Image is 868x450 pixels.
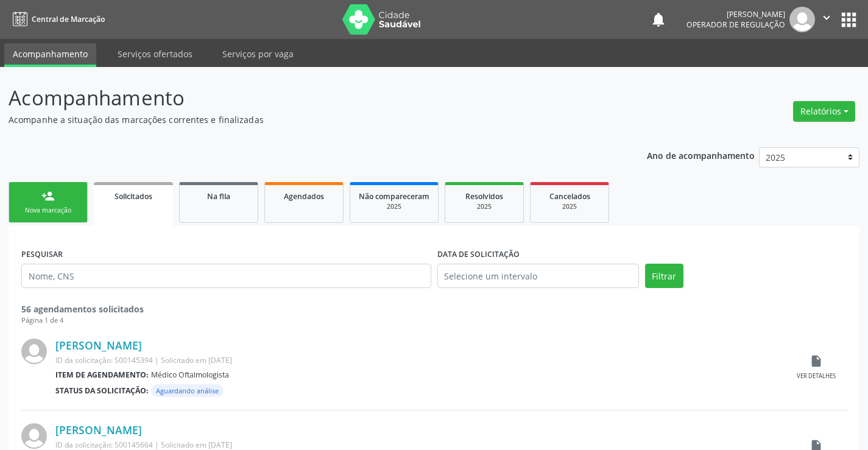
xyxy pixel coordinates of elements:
a: [PERSON_NAME] [55,339,142,352]
div: [PERSON_NAME] [686,9,785,19]
i: insert_drive_file [810,354,823,368]
input: Selecione um intervalo [437,264,639,288]
p: Acompanhe a situação das marcações correntes e finalizadas [9,113,604,126]
img: img [21,339,47,364]
a: Central de Marcação [9,9,105,29]
button: Relatórios [793,101,855,122]
img: img [789,7,815,32]
p: Acompanhamento [9,83,604,113]
div: Nova marcação [18,206,79,215]
a: Serviços ofertados [109,43,201,65]
span: Não compareceram [359,191,429,202]
button: notifications [650,11,667,28]
strong: 56 agendamentos solicitados [21,303,144,315]
div: 2025 [359,202,429,211]
input: Nome, CNS [21,264,431,288]
span: Solicitado em [DATE] [161,355,232,365]
button: Filtrar [645,264,683,288]
span: Na fila [207,191,230,202]
button: apps [838,9,859,30]
div: 2025 [539,202,600,211]
label: DATA DE SOLICITAÇÃO [437,245,520,264]
span: Solicitados [115,191,152,202]
label: PESQUISAR [21,245,63,264]
span: Aguardando análise [151,384,224,397]
div: 2025 [454,202,515,211]
p: Ano de acompanhamento [647,147,755,163]
i:  [820,11,833,24]
span: Operador de regulação [686,19,785,30]
a: Serviços por vaga [214,43,302,65]
b: Item de agendamento: [55,370,149,380]
b: Status da solicitação: [55,385,149,396]
span: Agendados [284,191,324,202]
span: Resolvidos [465,191,503,202]
a: Acompanhamento [4,43,96,67]
span: Central de Marcação [32,14,105,24]
div: Ver detalhes [797,372,836,381]
div: Página 1 de 4 [21,315,847,326]
button:  [815,7,838,32]
span: Solicitado em [DATE] [161,440,232,450]
div: person_add [41,189,55,203]
span: ID da solicitação: S00145394 | [55,355,159,365]
span: ID da solicitação: S00145664 | [55,440,159,450]
a: [PERSON_NAME] [55,423,142,437]
span: Cancelados [549,191,590,202]
span: Médico Oftalmologista [151,370,229,380]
